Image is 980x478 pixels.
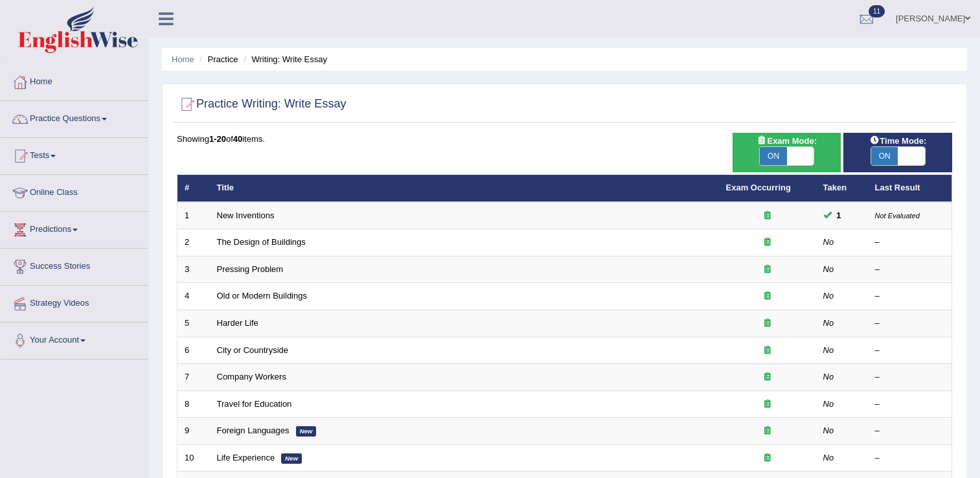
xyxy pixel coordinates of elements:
[296,426,317,437] em: New
[177,444,210,472] td: 10
[217,211,275,220] a: New Inventions
[1,323,148,355] a: Your Account
[240,53,327,65] li: Writing: Write Essay
[177,310,210,337] td: 5
[172,54,194,64] a: Home
[726,183,791,192] a: Exam Occurring
[217,345,289,355] a: City or Countryside
[209,134,226,144] b: 1-20
[869,5,885,17] span: 11
[177,391,210,418] td: 8
[875,290,945,302] div: –
[217,426,290,435] a: Foreign Languages
[726,345,809,357] div: Exam occurring question
[217,372,286,381] a: Company Workers
[233,134,242,144] b: 40
[823,291,834,301] em: No
[177,364,210,391] td: 7
[1,249,148,281] a: Success Stories
[875,371,945,383] div: –
[864,134,931,148] span: Time Mode:
[177,256,210,283] td: 3
[875,345,945,357] div: –
[823,453,834,462] em: No
[726,452,809,464] div: Exam occurring question
[816,175,868,202] th: Taken
[823,237,834,247] em: No
[1,212,148,244] a: Predictions
[1,175,148,207] a: Online Class
[177,95,346,114] h2: Practice Writing: Write Essay
[177,202,210,229] td: 1
[726,425,809,437] div: Exam occurring question
[726,210,809,222] div: Exam occurring question
[875,398,945,411] div: –
[823,399,834,409] em: No
[875,425,945,437] div: –
[875,212,920,220] small: Not Evaluated
[823,372,834,381] em: No
[217,264,284,274] a: Pressing Problem
[217,318,258,328] a: Harder Life
[177,175,210,202] th: #
[1,64,148,97] a: Home
[177,418,210,445] td: 9
[726,236,809,249] div: Exam occurring question
[726,371,809,383] div: Exam occurring question
[868,175,952,202] th: Last Result
[196,53,238,65] li: Practice
[281,453,302,464] em: New
[726,317,809,330] div: Exam occurring question
[875,452,945,464] div: –
[733,133,841,172] div: Show exams occurring in exams
[177,133,952,145] div: Showing of items.
[217,237,306,247] a: The Design of Buildings
[823,426,834,435] em: No
[1,101,148,133] a: Practice Questions
[177,229,210,256] td: 2
[751,134,821,148] span: Exam Mode:
[1,286,148,318] a: Strategy Videos
[177,283,210,310] td: 4
[875,317,945,330] div: –
[177,337,210,364] td: 6
[726,264,809,276] div: Exam occurring question
[832,209,847,222] span: You can still take this question
[760,147,787,165] span: ON
[210,175,719,202] th: Title
[875,236,945,249] div: –
[1,138,148,170] a: Tests
[726,290,809,302] div: Exam occurring question
[823,264,834,274] em: No
[823,318,834,328] em: No
[217,291,307,301] a: Old or Modern Buildings
[823,345,834,355] em: No
[871,147,898,165] span: ON
[726,398,809,411] div: Exam occurring question
[217,399,292,409] a: Travel for Education
[217,453,275,462] a: Life Experience
[875,264,945,276] div: –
